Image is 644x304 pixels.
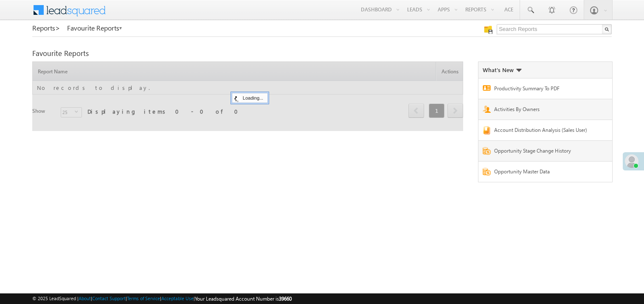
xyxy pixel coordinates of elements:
[92,296,126,301] a: Contact Support
[494,168,593,178] a: Opportunity Master Data
[67,24,123,32] a: Favourite Reports
[494,85,593,95] a: Productivity Summary To PDF
[32,295,292,303] span: © 2025 LeadSquared | | | | |
[483,106,491,113] img: Report
[494,147,593,157] a: Opportunity Stage Change History
[195,296,292,302] span: Your Leadsquared Account Number is
[494,126,593,136] a: Account Distribution Analysis (Sales User)
[55,23,60,33] span: >
[127,296,160,301] a: Terms of Service
[483,66,522,74] div: What's New
[232,93,268,103] div: Loading...
[483,168,491,176] img: Report
[32,24,60,32] a: Reports>
[483,126,491,134] img: Report
[484,25,492,34] img: Manage all your saved reports!
[279,296,292,302] span: 39660
[483,85,491,91] img: Report
[161,296,194,301] a: Acceptable Use
[79,296,91,301] a: About
[516,69,522,72] img: What's new
[483,147,491,155] img: Report
[497,24,612,34] input: Search Reports
[494,106,593,115] a: Activities By Owners
[32,50,612,57] div: Favourite Reports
